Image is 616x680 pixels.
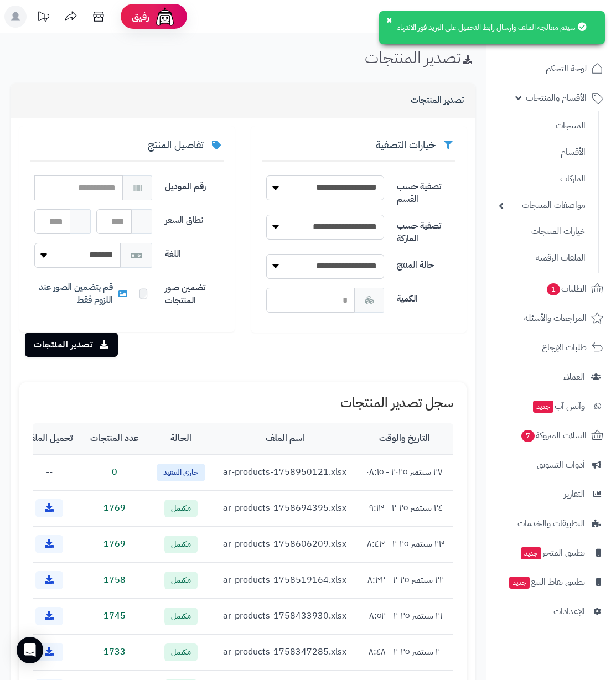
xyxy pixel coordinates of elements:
span: خيارات التصفية [376,137,436,152]
label: رقم الموديل [161,175,228,193]
span: مكتمل [164,572,198,589]
a: الملفات الرقمية [493,246,591,270]
img: ai-face.png [154,6,176,28]
td: 0 [81,454,148,490]
a: تطبيق نقاط البيعجديد [493,569,609,595]
a: المراجعات والأسئلة [493,305,609,331]
h1: سجل تصدير المنتجات [33,396,453,410]
td: ٢٠ سبتمبر ٢٠٢٥ - ٠٨:٤٨ [355,634,453,670]
td: ar-products-1758433930.xlsx [214,598,355,634]
a: الأقسام [493,141,591,164]
span: العملاء [563,369,585,385]
span: وآتس آب [532,398,585,414]
div: سيتم معالجة الملف وارسال رابط التحميل على البريد فور الانتهاء [379,11,605,44]
span: جديد [521,547,541,559]
td: ٢٧ سبتمبر ٢٠٢٥ - ٠٨:١٥ [355,454,453,490]
input: قم بتضمين الصور عند اللزوم فقط [139,289,148,299]
span: جديد [509,577,530,589]
span: أدوات التسويق [537,457,585,473]
th: التاريخ والوقت [355,423,453,454]
th: اسم الملف [214,423,355,454]
label: تضمين صور المنتجات [161,277,228,307]
td: ar-products-1758950121.xlsx [214,454,355,490]
td: 1769 [81,526,148,562]
a: أدوات التسويق [493,451,609,478]
a: المنتجات [493,114,591,138]
span: الأقسام والمنتجات [526,90,587,106]
span: الطلبات [546,281,587,297]
a: الماركات [493,167,591,191]
td: ar-products-1758519164.xlsx [214,562,355,598]
span: 7 [521,429,535,443]
label: الكمية [392,288,460,305]
a: تحديثات المنصة [29,6,57,30]
td: ٢٢ سبتمبر ٢٠٢٥ - ٠٨:٣٢ [355,562,453,598]
a: التطبيقات والخدمات [493,510,609,537]
a: السلات المتروكة7 [493,422,609,449]
a: طلبات الإرجاع [493,334,609,361]
th: الحالة [148,423,214,454]
a: خيارات المنتجات [493,220,591,243]
span: رفيق [132,10,149,23]
label: نطاق السعر [161,209,228,227]
td: 1769 [81,490,148,526]
a: العملاء [493,364,609,390]
a: تطبيق المتجرجديد [493,539,609,566]
span: 1 [546,283,561,296]
span: المراجعات والأسئلة [524,310,587,326]
span: الإعدادات [553,604,585,619]
div: Open Intercom Messenger [17,637,43,663]
td: ar-products-1758694395.xlsx [214,490,355,526]
h3: تصدير المنتجات [411,96,464,106]
span: تفاصيل المنتج [148,137,204,152]
a: الإعدادات [493,598,609,625]
td: -- [17,454,81,490]
span: جاري التنفيذ [157,464,205,481]
a: مواصفات المنتجات [493,194,591,217]
td: 1758 [81,562,148,598]
label: تصفية حسب القسم [392,175,460,206]
td: 1733 [81,634,148,670]
label: اللغة [161,243,228,261]
a: التقارير [493,481,609,507]
span: مكتمل [164,536,198,553]
button: تصدير المنتجات [25,333,118,357]
span: مكتمل [164,608,198,625]
button: × [385,15,394,24]
td: ٢٤ سبتمبر ٢٠٢٥ - ٠٩:١٣ [355,490,453,526]
span: مكتمل [164,643,198,661]
th: عدد المنتجات [81,423,148,454]
th: تحميل الملف [17,423,81,454]
span: قم بتضمين الصور عند اللزوم فقط [34,281,130,307]
label: حالة المنتج [392,254,460,272]
td: ٢٣ سبتمبر ٢٠٢٥ - ٠٨:٤٣ [355,526,453,562]
h1: تصدير المنتجات [365,48,475,66]
a: وآتس آبجديد [493,393,609,419]
span: تطبيق نقاط البيع [508,574,585,590]
td: 1745 [81,598,148,634]
span: تطبيق المتجر [520,545,585,560]
a: الطلبات1 [493,276,609,302]
span: السلات المتروكة [520,428,587,443]
label: تصفية حسب الماركة [392,215,460,245]
span: جديد [533,401,553,413]
span: لوحة التحكم [546,61,587,76]
a: لوحة التحكم [493,55,609,82]
span: التقارير [564,486,585,502]
td: ar-products-1758606209.xlsx [214,526,355,562]
td: ٢١ سبتمبر ٢٠٢٥ - ٠٨:٥٢ [355,598,453,634]
span: طلبات الإرجاع [542,340,587,355]
span: التطبيقات والخدمات [517,516,585,531]
td: ar-products-1758347285.xlsx [214,634,355,670]
span: مكتمل [164,500,198,517]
